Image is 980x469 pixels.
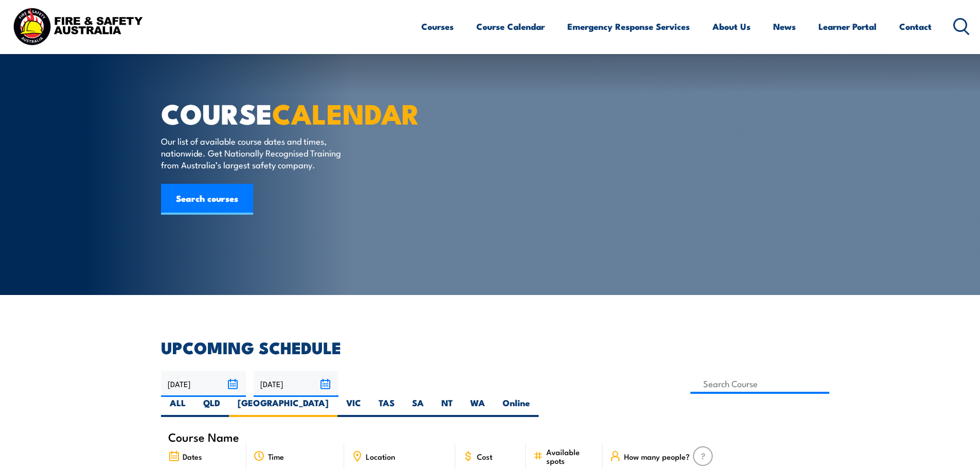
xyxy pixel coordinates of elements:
span: Cost [477,452,492,461]
a: Contact [899,13,932,40]
span: Dates [183,452,202,461]
label: NT [433,397,461,417]
a: News [773,13,796,40]
a: Learner Portal [818,13,877,40]
label: QLD [194,397,229,417]
label: VIC [337,397,370,417]
a: Course Calendar [476,13,545,40]
input: Search Course [690,374,830,394]
span: Available spots [546,447,595,465]
label: WA [461,397,494,417]
a: Emergency Response Services [567,13,690,40]
label: TAS [370,397,403,417]
h2: UPCOMING SCHEDULE [161,340,819,354]
label: ALL [161,397,194,417]
input: From date [161,371,246,397]
a: Search courses [161,184,253,215]
label: SA [403,397,433,417]
h1: COURSE [161,101,415,125]
span: Time [268,452,284,461]
a: Courses [421,13,454,40]
a: About Us [712,13,751,40]
span: How many people? [624,452,690,461]
label: Online [494,397,539,417]
strong: CALENDAR [272,91,420,134]
span: Course Name [168,432,239,441]
label: [GEOGRAPHIC_DATA] [229,397,337,417]
span: Location [366,452,395,461]
p: Our list of available course dates and times, nationwide. Get Nationally Recognised Training from... [161,135,349,171]
input: To date [254,371,338,397]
